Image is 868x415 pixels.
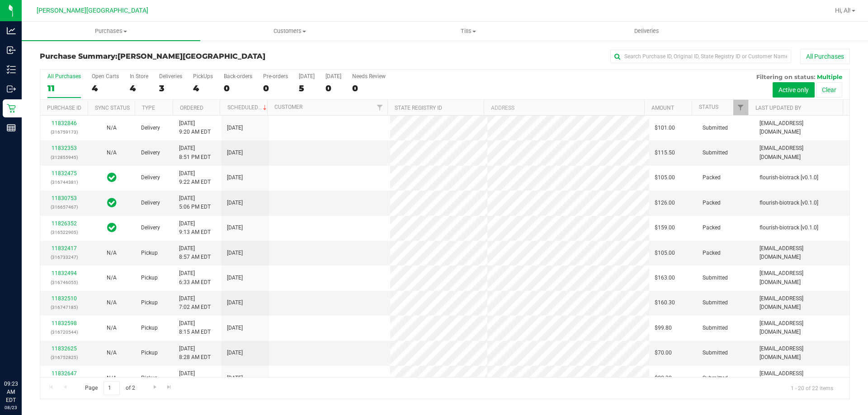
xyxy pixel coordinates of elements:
[224,73,252,79] div: Back-orders
[703,374,728,382] span: Submitted
[299,83,315,93] div: 5
[52,295,77,302] a: 11832510
[180,105,203,111] a: Ordered
[373,100,387,115] a: Filter
[227,149,243,157] span: [DATE]
[40,52,310,61] h3: Purchase Summary:
[47,73,81,79] div: All Purchases
[756,73,815,80] span: Filtering on status:
[46,228,82,237] p: (316522905)
[141,324,158,332] span: Pickup
[52,370,77,377] a: 11832647
[107,274,117,282] button: N/A
[759,269,844,286] span: [EMAIL_ADDRESS][DOMAIN_NAME]
[227,249,243,257] span: [DATE]
[227,104,269,111] a: Scheduled
[655,274,675,282] span: $163.00
[92,73,119,79] div: Open Carts
[227,374,243,382] span: [DATE]
[655,173,675,182] span: $105.00
[227,324,243,332] span: [DATE]
[800,49,850,64] button: All Purchases
[703,199,721,207] span: Packed
[179,319,211,336] span: [DATE] 8:15 AM EDT
[52,195,77,201] a: 11830753
[7,84,16,93] inline-svg: Outbound
[733,100,748,115] a: Filter
[141,124,160,132] span: Delivery
[179,244,211,261] span: [DATE] 8:57 AM EDT
[655,224,675,232] span: $159.00
[703,324,728,332] span: Submitted
[141,173,160,182] span: Delivery
[759,119,844,136] span: [EMAIL_ADDRESS][DOMAIN_NAME]
[107,324,117,332] button: N/A
[703,173,721,182] span: Packed
[107,275,117,281] span: Not Applicable
[46,128,82,136] p: (316759173)
[179,119,211,136] span: [DATE] 9:20 AM EDT
[759,224,818,232] span: flourish-biotrack [v0.1.0]
[47,105,81,111] a: Purchase ID
[655,324,672,332] span: $99.80
[759,173,818,182] span: flourish-biotrack [v0.1.0]
[655,349,672,357] span: $70.00
[95,105,130,111] a: Sync Status
[37,7,148,14] span: [PERSON_NAME][GEOGRAPHIC_DATA]
[107,374,117,382] button: N/A
[759,244,844,261] span: [EMAIL_ADDRESS][DOMAIN_NAME]
[107,171,117,184] span: In Sync
[52,120,77,126] a: 11832846
[52,145,77,151] a: 11832353
[46,178,82,187] p: (316744381)
[47,83,81,93] div: 11
[4,404,18,411] p: 08/23
[159,83,182,93] div: 3
[52,220,77,227] a: 11826352
[179,369,211,387] span: [DATE] 8:39 AM EDT
[52,270,77,276] a: 11832494
[179,345,211,362] span: [DATE] 8:28 AM EDT
[7,46,16,55] inline-svg: Inbound
[263,73,288,79] div: Pre-orders
[655,249,675,257] span: $105.00
[655,149,675,157] span: $115.50
[773,82,815,98] button: Active only
[703,124,728,132] span: Submitted
[22,22,200,41] a: Purchases
[7,65,16,74] inline-svg: Inventory
[179,294,211,312] span: [DATE] 7:02 AM EDT
[46,278,82,287] p: (316746055)
[179,194,211,211] span: [DATE] 5:06 PM EDT
[52,320,77,326] a: 11832598
[703,249,721,257] span: Packed
[77,381,142,395] span: Page of 2
[141,149,160,157] span: Delivery
[703,298,728,307] span: Submitted
[107,349,117,357] button: N/A
[379,22,557,41] a: Tills
[107,298,117,307] button: N/A
[107,149,117,156] span: Not Applicable
[783,381,840,395] span: 1 - 20 of 22 items
[263,83,288,93] div: 0
[107,249,117,257] button: N/A
[22,27,200,35] span: Purchases
[7,104,16,113] inline-svg: Retail
[703,224,721,232] span: Packed
[163,381,176,393] a: Go to the last page
[703,274,728,282] span: Submitted
[107,124,117,132] button: N/A
[92,83,119,93] div: 4
[179,169,211,187] span: [DATE] 9:22 AM EDT
[46,203,82,211] p: (316657467)
[141,274,158,282] span: Pickup
[52,170,77,177] a: 11832475
[325,83,341,93] div: 0
[141,298,158,307] span: Pickup
[817,73,842,80] span: Multiple
[46,328,82,336] p: (316720544)
[142,105,155,111] a: Type
[107,375,117,381] span: Not Applicable
[224,83,252,93] div: 0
